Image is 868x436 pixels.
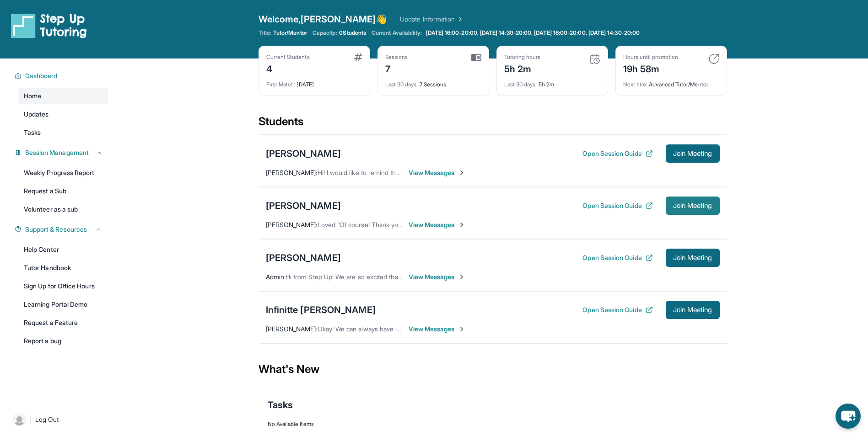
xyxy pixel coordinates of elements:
div: [PERSON_NAME] [266,147,341,160]
span: | [29,414,32,425]
span: [PERSON_NAME] : [266,221,318,229]
button: Join Meeting [666,144,720,163]
span: Title: [259,29,271,37]
a: Learning Portal Demo [18,296,108,313]
span: Log Out [35,415,59,424]
span: View Messages [409,168,466,177]
button: Join Meeting [666,301,720,319]
span: Tutor/Mentor [273,29,307,37]
button: Join Meeting [666,197,720,215]
span: 0 Students [339,29,366,37]
span: Loved “Of course! Thank you!” [318,221,406,229]
a: Volunteer as a sub [18,201,108,218]
span: [PERSON_NAME] : [266,169,318,176]
img: Chevron Right [455,15,464,24]
a: Updates [18,106,108,122]
div: 7 [385,61,408,75]
span: Hi! I would like to remind that [PERSON_NAME]'s next session starts in 10 minutes! [318,169,556,176]
div: [PERSON_NAME] [266,199,341,212]
a: Weekly Progress Report [18,165,108,181]
div: [DATE] [266,75,362,88]
div: Hours until promotion [623,53,678,61]
button: chat-button [836,404,861,429]
div: [PERSON_NAME] [266,251,341,264]
span: Join Meeting [673,307,712,313]
span: First Match : [266,81,296,88]
span: View Messages [409,324,466,334]
div: 4 [266,61,310,75]
span: Home [24,91,41,101]
button: Session Management [22,148,102,157]
img: card [471,53,481,62]
div: Advanced Tutor/Mentor [623,75,719,88]
div: 5h 2m [504,61,541,75]
div: Students [259,114,727,134]
span: Session Management [25,148,89,157]
img: logo [11,13,87,38]
span: Admin : [266,273,286,281]
img: card [708,53,719,64]
button: Open Session Guide [582,201,652,210]
a: Report a bug [18,333,108,349]
span: Welcome, [PERSON_NAME] 👋 [259,13,388,26]
img: Chevron-Right [458,273,465,281]
span: Tasks [268,399,293,411]
a: Sign Up for Office Hours [18,278,108,294]
span: Support & Resources [25,225,87,234]
button: Join Meeting [666,249,720,267]
a: |Log Out [9,409,108,430]
div: 19h 58m [623,61,678,75]
img: user-img [13,413,26,426]
a: Tasks [18,124,108,141]
div: What's New [259,349,727,389]
img: card [589,53,600,64]
div: 7 Sessions [385,75,481,88]
span: View Messages [409,272,466,282]
div: Tutoring hours [504,53,541,61]
img: Chevron-Right [458,169,465,176]
span: Dashboard [25,71,58,80]
a: Request a Feature [18,314,108,331]
a: Help Center [18,241,108,258]
div: Infinitte [PERSON_NAME] [266,303,376,316]
span: Tasks [24,128,41,137]
a: Update Information [400,15,464,24]
button: Open Session Guide [582,305,652,314]
div: 5h 2m [504,75,600,88]
img: card [354,53,362,61]
button: Dashboard [22,71,102,80]
a: Tutor Handbook [18,260,108,276]
div: Current Students [266,53,310,61]
span: Join Meeting [673,255,712,261]
button: Support & Resources [22,225,102,234]
button: Open Session Guide [582,149,652,158]
a: [DATE] 16:00-20:00, [DATE] 14:30-20:00, [DATE] 16:00-20:00, [DATE] 14:30-20:00 [424,29,642,37]
span: Join Meeting [673,151,712,156]
span: View Messages [409,220,466,229]
span: [DATE] 16:00-20:00, [DATE] 14:30-20:00, [DATE] 16:00-20:00, [DATE] 14:30-20:00 [426,29,640,37]
span: Current Availability: [372,29,422,37]
button: Open Session Guide [582,253,652,262]
div: Sessions [385,53,408,61]
span: Join Meeting [673,203,712,208]
a: Home [18,88,108,104]
span: Last 30 days : [385,81,418,88]
span: Updates [24,110,49,119]
span: Next title : [623,81,648,88]
span: [PERSON_NAME] : [266,325,318,333]
span: Last 30 days : [504,81,537,88]
span: Okay! We can always have it at 7:30-8:30pm as well! [318,325,469,333]
span: Capacity: [313,29,338,37]
div: No Available Items [268,420,718,428]
a: Request a Sub [18,183,108,199]
img: Chevron-Right [458,325,465,333]
img: Chevron-Right [458,221,465,229]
